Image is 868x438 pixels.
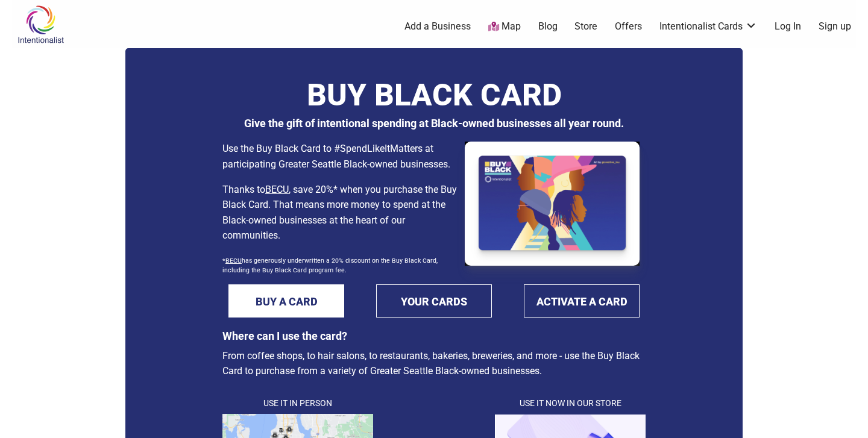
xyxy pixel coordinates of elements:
a: Map [488,20,521,34]
h1: BUY BLACK CARD [222,74,646,111]
a: Intentionalist Cards [659,20,757,33]
a: Store [574,20,597,33]
a: YOUR CARDS [376,284,492,318]
a: Blog [538,20,558,33]
a: BECU [225,257,242,264]
h4: Use It Now in Our Store [495,398,646,410]
img: Buy Black Card [465,142,640,266]
p: From coffee shops, to hair salons, to restaurants, bakeries, breweries, and more - use the Buy Bl... [222,348,646,379]
a: Offers [615,20,642,33]
h3: Give the gift of intentional spending at Black-owned businesses all year round. [222,117,646,130]
p: Thanks to , save 20%* when you purchase the Buy Black Card. That means more money to spend at the... [222,182,459,243]
a: BECU [265,184,289,195]
h4: Use It in Person [222,398,373,410]
a: BUY A CARD [228,284,344,318]
p: Use the Buy Black Card to #SpendLikeItMatters at participating Greater Seattle Black-owned busine... [222,141,459,172]
a: Add a Business [404,20,471,33]
sub: * has generously underwritten a 20% discount on the Buy Black Card, including the Buy Black Card ... [222,257,438,274]
h3: Where can I use the card? [222,330,646,342]
a: ACTIVATE A CARD [524,284,640,318]
a: Sign up [819,20,851,33]
a: Log In [775,20,801,33]
img: Intentionalist [12,5,69,44]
